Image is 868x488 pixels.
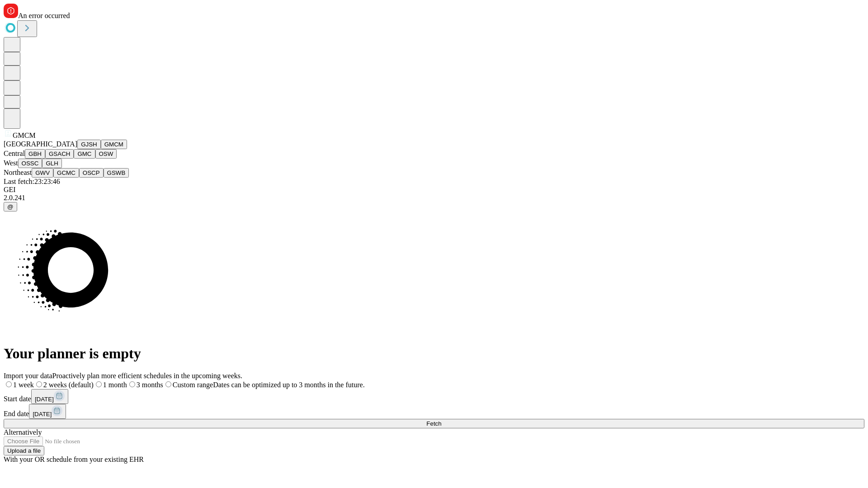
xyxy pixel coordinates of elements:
span: 1 week [13,381,34,389]
input: 1 month [96,381,102,387]
button: [DATE] [31,389,68,404]
span: Import your data [4,372,52,380]
span: An error occurred [18,12,70,19]
h1: Your planner is empty [4,345,864,362]
div: 2.0.241 [4,194,864,202]
button: GWV [32,168,53,178]
button: OSCP [79,168,104,178]
span: GMCM [13,131,36,139]
div: Start date [4,389,864,404]
div: GEI [4,186,864,194]
div: End date [4,404,864,419]
span: Fetch [426,420,441,427]
span: 2 weeks (default) [43,381,94,389]
button: GLH [42,159,61,168]
input: Custom rangeDates can be optimized up to 3 months in the future. [165,381,171,387]
button: GJSH [77,140,101,149]
span: [DATE] [33,411,52,418]
span: Dates can be optimized up to 3 months in the future. [213,381,364,389]
span: With your OR schedule from your existing EHR [4,455,144,463]
span: Custom range [173,381,213,389]
button: Upload a file [4,446,44,455]
span: Central [4,150,25,157]
button: GSWB [104,168,129,178]
button: OSW [95,149,117,159]
span: 3 months [137,381,163,389]
input: 3 months [129,381,135,387]
span: @ [7,203,14,210]
span: 1 month [103,381,127,389]
span: West [4,159,18,167]
button: @ [4,202,17,211]
input: 1 week [6,381,12,387]
button: GMCM [101,140,127,149]
span: [DATE] [35,396,54,403]
span: Proactively plan more efficient schedules in the upcoming weeks. [52,372,242,380]
button: [DATE] [29,404,66,419]
span: Last fetch: 23:23:46 [4,178,60,185]
span: Alternatively [4,428,42,436]
span: [GEOGRAPHIC_DATA] [4,140,77,148]
button: GBH [25,149,45,159]
button: OSSC [18,159,42,168]
input: 2 weeks (default) [36,381,42,387]
button: GSACH [45,149,74,159]
button: GMC [74,149,95,159]
span: Northeast [4,169,32,176]
button: Fetch [4,419,864,428]
button: GCMC [53,168,79,178]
